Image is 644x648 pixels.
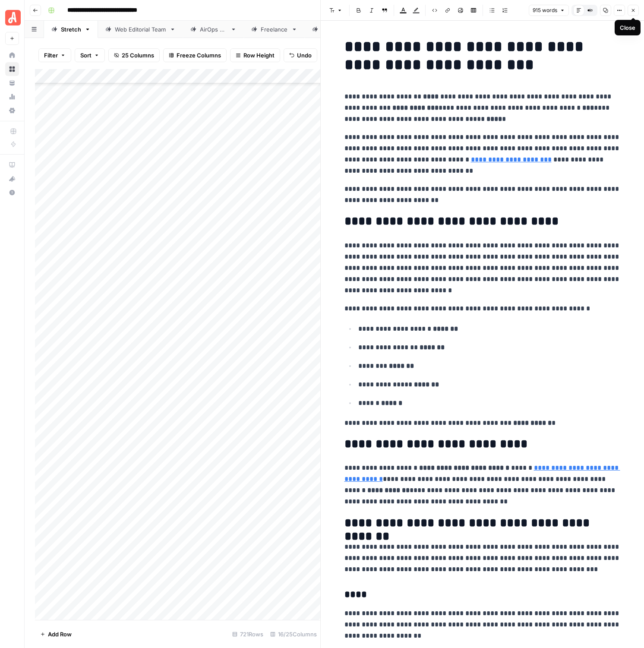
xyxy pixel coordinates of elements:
button: What's new? [5,172,19,186]
a: Stretch [44,21,98,38]
a: Home [5,48,19,62]
button: Add Row [35,627,77,641]
button: 915 words [529,5,569,16]
button: Workspace: Angi [5,7,19,28]
div: Close [620,23,635,32]
button: Row Height [230,48,280,62]
span: 25 Columns [122,51,154,60]
div: Web Editorial Team [115,25,166,34]
button: Help + Support [5,186,19,199]
div: Stretch [61,25,81,34]
a: Browse [5,62,19,76]
span: 915 words [533,6,557,14]
button: Filter [38,48,71,62]
div: What's new? [6,172,19,185]
a: AirOps Academy [5,158,19,172]
div: AirOps QA [200,25,227,34]
span: Sort [80,51,92,60]
a: Mag Team [305,21,366,38]
span: Filter [44,51,58,60]
button: Sort [75,48,105,62]
a: Your Data [5,76,19,90]
div: Freelance [261,25,288,34]
span: Undo [297,51,312,60]
a: Freelance [244,21,305,38]
img: Angi Logo [5,10,21,25]
a: Settings [5,104,19,117]
div: 16/25 Columns [267,627,320,641]
span: Add Row [48,630,72,639]
div: 721 Rows [229,627,267,641]
a: Usage [5,90,19,104]
button: 25 Columns [108,48,160,62]
span: Freeze Columns [177,51,221,60]
button: Freeze Columns [163,48,227,62]
button: Undo [284,48,317,62]
span: Row Height [243,51,275,60]
a: Web Editorial Team [98,21,183,38]
a: AirOps QA [183,21,244,38]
